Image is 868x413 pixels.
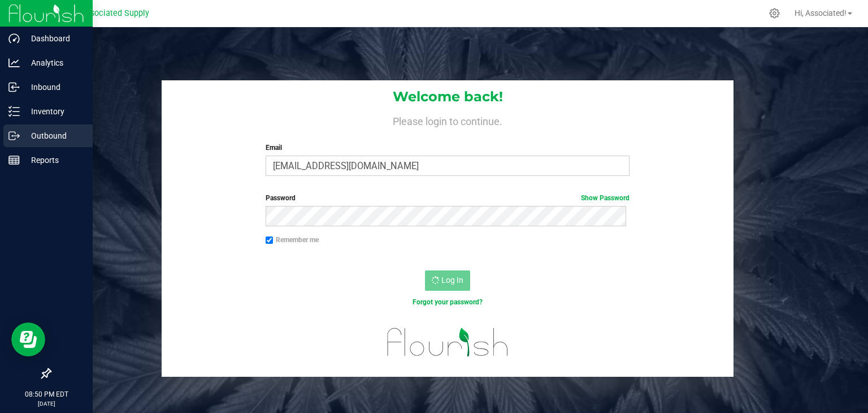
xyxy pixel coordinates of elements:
a: Show Password [581,194,630,202]
iframe: Resource center [11,322,45,356]
a: Forgot your password? [413,298,483,306]
inline-svg: Dashboard [8,33,20,44]
img: flourish_logo.svg [376,319,519,365]
inline-svg: Outbound [8,130,20,141]
input: Remember me [266,236,274,244]
div: Manage settings [767,8,782,19]
p: Analytics [20,56,88,70]
span: Hi, Associated! [795,8,847,18]
p: Dashboard [20,32,88,45]
p: Outbound [20,129,88,143]
inline-svg: Analytics [8,57,20,68]
label: Remember me [266,235,319,245]
span: Password [266,194,296,202]
h1: Welcome back! [162,89,734,104]
inline-svg: Inventory [8,106,20,117]
label: Email [266,143,630,153]
p: 08:50 PM EDT [5,389,88,399]
inline-svg: Inbound [8,81,20,93]
inline-svg: Reports [8,154,20,166]
p: [DATE] [5,399,88,408]
span: Associated Supply [81,8,149,18]
h4: Please login to continue. [162,113,734,127]
button: Log In [425,270,470,291]
p: Reports [20,153,88,167]
span: Log In [441,276,463,285]
p: Inbound [20,80,88,94]
p: Inventory [20,105,88,118]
